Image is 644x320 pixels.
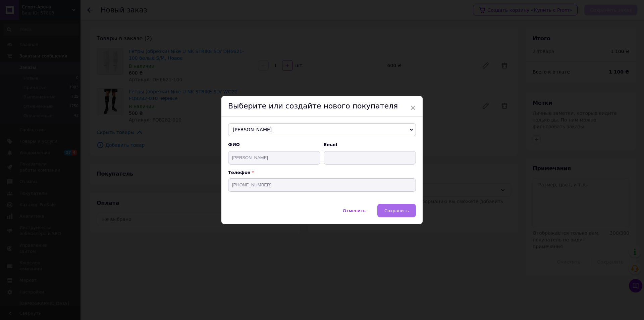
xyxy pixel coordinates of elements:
[228,170,416,175] p: Телефон
[343,208,366,213] span: Отменить
[324,142,416,148] span: Email
[336,204,373,217] button: Отменить
[377,204,416,217] button: Сохранить
[221,96,423,117] div: Выберите или создайте нового покупателя
[228,142,320,148] span: ФИО
[384,208,409,213] span: Сохранить
[410,102,416,113] span: ×
[228,178,416,192] input: +38 096 0000000
[228,123,416,137] span: [PERSON_NAME]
